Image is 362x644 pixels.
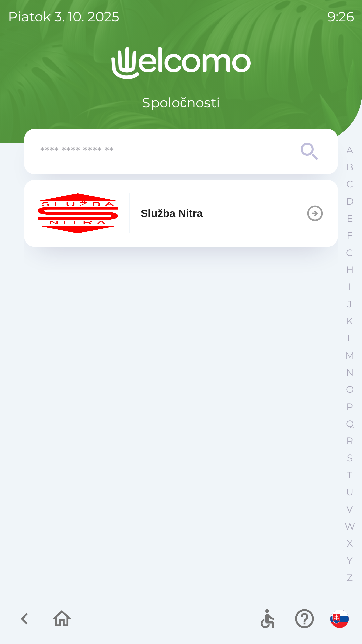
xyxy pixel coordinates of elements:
[346,435,353,447] p: R
[341,330,358,347] button: L
[346,418,354,430] p: Q
[38,193,118,233] img: c55f63fc-e714-4e15-be12-dfeb3df5ea30.png
[341,261,358,278] button: H
[341,159,358,176] button: B
[347,332,352,344] p: L
[346,247,353,259] p: G
[330,610,349,628] img: sk flag
[341,278,358,296] button: I
[141,205,203,221] p: Služba Nitra
[346,178,353,190] p: C
[347,469,352,481] p: T
[341,142,358,159] button: A
[346,486,353,498] p: U
[346,384,354,395] p: O
[347,298,352,310] p: J
[347,538,353,549] p: X
[327,7,354,27] p: 9:26
[341,449,358,467] button: S
[345,521,355,532] p: W
[341,535,358,552] button: X
[341,398,358,415] button: P
[347,230,353,241] p: F
[341,484,358,501] button: U
[341,313,358,330] button: K
[341,296,358,313] button: J
[24,180,338,247] button: Služba Nitra
[341,347,358,364] button: M
[341,176,358,193] button: C
[24,47,338,79] img: Logo
[341,193,358,210] button: D
[341,227,358,244] button: F
[346,315,353,327] p: K
[346,401,353,413] p: P
[341,552,358,569] button: Y
[341,381,358,398] button: O
[341,569,358,586] button: Z
[346,367,354,378] p: N
[8,7,119,27] p: piatok 3. 10. 2025
[341,501,358,518] button: V
[346,196,354,207] p: D
[347,572,353,584] p: Z
[347,213,353,224] p: E
[346,144,353,156] p: A
[341,364,358,381] button: N
[347,555,353,567] p: Y
[345,350,354,361] p: M
[142,93,220,113] p: Spoločnosti
[341,432,358,449] button: R
[346,161,353,173] p: B
[347,452,353,464] p: S
[346,264,354,276] p: H
[341,210,358,227] button: E
[341,467,358,484] button: T
[341,518,358,535] button: W
[341,244,358,261] button: G
[348,281,351,293] p: I
[346,503,353,515] p: V
[341,415,358,432] button: Q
